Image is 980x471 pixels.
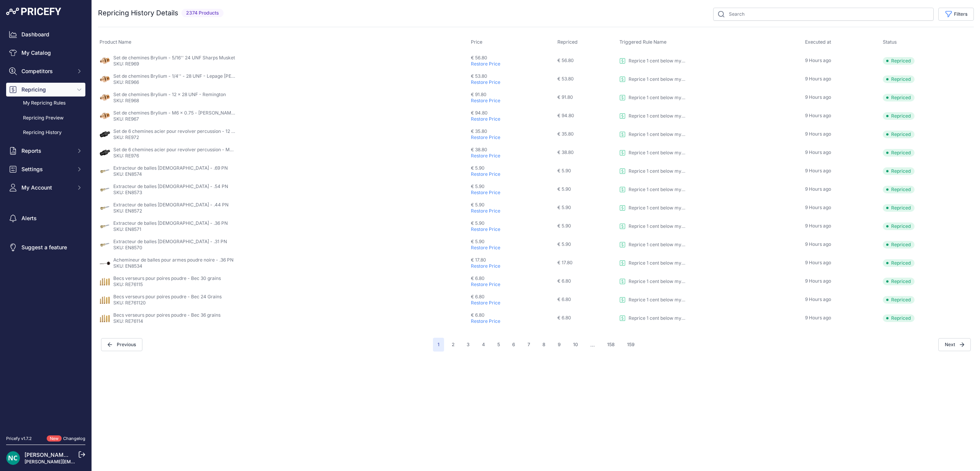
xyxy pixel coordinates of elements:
p: SKU: EN8572 [113,208,229,214]
p: Reprice 1 cent below my cheapest competitor [629,76,686,82]
button: Go to page 2 [447,338,459,352]
h2: Repricing History Details [98,8,178,18]
p: Restore Price [471,318,554,324]
span: € 17.80 [471,257,486,263]
a: Reprice 1 cent below my cheapest competitor [619,113,686,119]
span: € 5.90 [557,168,571,173]
button: Go to page 4 [477,338,490,352]
span: Price [471,39,482,45]
span: € 6.80 [557,296,571,302]
span: € 5.90 [557,204,571,210]
p: Reprice 1 cent below my cheapest competitor [629,205,686,211]
span: 2374 Products [181,9,224,18]
p: Set de 6 chemines acier pour revolver percussion - M6 x 0.75 [113,147,236,153]
p: Set de chemines Brylium - 12 x 28 UNF - Remington [113,92,226,98]
span: Product Name [100,39,131,45]
span: € 53.80 [471,73,487,79]
a: My Repricing Rules [6,96,85,110]
a: Reprice 1 cent below my cheapest competitor [619,242,686,248]
button: Filters [938,8,974,21]
p: Reprice 1 cent below my cheapest competitor [629,297,686,303]
p: Achemineur de balles pour armes poudre noire - .36 PN [113,257,234,263]
span: Status [883,39,897,45]
p: Set de chemines Brylium - M6 x 0.75 - [PERSON_NAME] et [PERSON_NAME] [113,110,236,116]
p: Becs verseurs pour poires poudre - Bec 36 grains [113,312,220,318]
span: 9 Hours ago [805,204,831,210]
span: Repriced [557,39,578,45]
div: Pricefy v1.7.2 [6,435,32,442]
button: Go to page 158 [603,338,619,352]
span: € 91.80 [557,94,573,100]
p: Restore Price [471,79,554,85]
span: € 5.90 [471,239,485,245]
button: Go to page 6 [508,338,520,352]
span: Repriced [883,278,915,285]
button: Go to page 7 [523,338,535,352]
a: Reprice 1 cent below my cheapest competitor [619,223,686,229]
nav: Sidebar [6,28,85,426]
p: Restore Price [471,153,554,159]
span: € 6.80 [471,275,485,281]
span: ... [586,338,599,352]
p: Reprice 1 cent below my cheapest competitor [629,131,686,137]
a: Reprice 1 cent below my cheapest competitor [619,150,686,156]
span: € 6.80 [471,312,485,318]
p: Reprice 1 cent below my cheapest competitor [629,260,686,266]
p: Restore Price [471,208,554,214]
span: 9 Hours ago [805,223,831,229]
p: Restore Price [471,245,554,251]
span: 9 Hours ago [805,296,831,302]
a: Dashboard [6,28,85,41]
a: Repricing Preview [6,111,85,125]
a: Reprice 1 cent below my cheapest competitor [619,278,686,285]
a: Reprice 1 cent below my cheapest competitor [619,186,686,193]
button: Settings [6,162,85,176]
span: € 35.80 [557,131,574,137]
p: Set de chemines Brylium - 5/16'' 24 UNF Sharps Musket [113,55,235,61]
p: Restore Price [471,61,554,67]
span: € 5.90 [557,241,571,247]
span: € 5.90 [557,186,571,192]
p: SKU: RE976 [113,153,236,159]
span: Executed at [805,39,831,45]
p: Becs verseurs pour poires poudre - Bec 24 Grains [113,294,222,300]
span: Repriced [883,204,915,212]
p: Restore Price [471,134,554,141]
span: Repriced [883,296,915,304]
p: Reprice 1 cent below my cheapest competitor [629,113,686,119]
span: € 5.90 [557,223,571,229]
span: Repriced [883,149,915,157]
span: € 35.80 [471,128,487,134]
span: € 56.80 [471,55,487,61]
span: € 6.80 [471,294,485,300]
button: Next [938,338,971,351]
span: € 17.80 [557,260,573,265]
a: Reprice 1 cent below my cheapest competitor [619,205,686,211]
p: Reprice 1 cent below my cheapest competitor [629,223,686,229]
p: Becs verseurs pour poires poudre - Bec 30 grains [113,275,221,281]
p: SKU: RE966 [113,79,236,85]
button: Competitors [6,64,85,78]
p: Reprice 1 cent below my cheapest competitor [629,315,686,321]
a: Reprice 1 cent below my cheapest competitor [619,76,686,82]
a: Suggest a feature [6,240,85,254]
span: € 6.80 [557,278,571,284]
p: SKU: EN8574 [113,171,228,177]
a: Alerts [6,211,85,225]
p: SKU: EN8573 [113,190,228,196]
p: Reprice 1 cent below my cheapest competitor [629,95,686,101]
p: Restore Price [471,300,554,306]
a: Reprice 1 cent below my cheapest competitor [619,58,686,64]
span: Repriced [883,57,915,65]
button: My Account [6,181,85,195]
span: € 5.90 [471,220,485,226]
span: € 5.90 [471,183,485,190]
a: [PERSON_NAME][EMAIL_ADDRESS][DOMAIN_NAME] [24,459,142,464]
a: Reprice 1 cent below my cheapest competitor [619,95,686,101]
span: Settings [21,165,72,173]
span: Repriced [883,222,915,230]
p: Restore Price [471,116,554,122]
span: Repriced [883,241,915,249]
a: My Catalog [6,46,85,60]
span: 9 Hours ago [805,149,831,155]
